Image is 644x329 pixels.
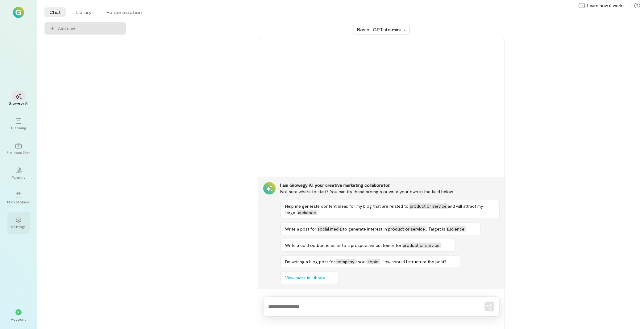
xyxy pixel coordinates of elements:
div: Business Plan [6,150,31,155]
span: audience [446,226,466,231]
button: View more in Library [280,272,339,284]
a: Planning [7,113,30,135]
div: Planning [11,125,26,130]
a: Business Plan [7,138,30,160]
a: Marketplace [7,187,30,209]
div: Funding [12,175,25,180]
span: Write a cold outbound email to a prospective customer for [285,243,402,248]
span: Learn how it works [587,2,625,9]
div: *Account [7,304,30,327]
button: Write a cold outbound email to a prospective customer forproduct or service. [280,239,455,252]
span: . [441,243,442,248]
span: Add new [58,25,121,31]
span: product or service [409,203,448,209]
div: I am Growegy AI, your creative marketing collaborator. [280,182,500,188]
div: Marketplace [7,199,30,204]
span: to generate interest in [343,226,387,231]
div: Growegy AI [9,101,29,106]
span: company [335,259,356,264]
div: Account [11,317,26,322]
button: Help me generate content ideas for my blog that are related toproduct or serviceand will attract ... [280,200,500,219]
a: Settings [7,212,30,234]
span: social media [317,226,343,231]
li: Personalization [102,7,147,17]
span: topic [367,259,380,264]
button: I’m writing a blog post forcompanyabouttopic. How should I structure the post? [280,255,460,268]
span: Help me generate content ideas for my blog that are related to [285,203,409,209]
span: . [466,226,467,231]
span: . [318,210,318,215]
button: Write a post forsocial mediato generate interest inproduct or service. Target isaudience. [280,223,480,235]
span: . Target is [426,226,446,231]
span: product or service [387,226,426,231]
span: and will attract my target [285,203,483,215]
span: View more in Library [285,275,325,281]
span: . How should I structure the post? [380,259,447,264]
span: I’m writing a blog post for [285,259,335,264]
div: Basic · GPT‑4o‑mini [357,27,401,33]
div: Settings [11,224,26,229]
a: Growegy AI [7,88,30,110]
div: Not sure where to start? You can try these prompts or write your own in the field below. [280,188,500,195]
a: Funding [7,162,30,185]
span: about [356,259,367,264]
li: Library [71,7,97,17]
span: audience [297,210,318,215]
span: Write a post for [285,226,317,231]
span: product or service [402,243,441,248]
li: Chat [44,7,66,17]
